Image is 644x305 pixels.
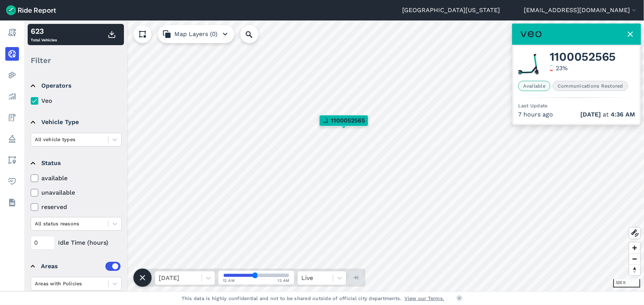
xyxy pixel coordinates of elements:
span: 1100052565 [331,116,365,125]
div: 623 [31,25,57,37]
a: Report [5,26,19,39]
label: unavailable [31,188,122,197]
div: Filter [28,49,124,72]
button: Zoom in [629,242,640,253]
a: [GEOGRAPHIC_DATA][US_STATE] [402,6,500,15]
label: reserved [31,203,122,212]
label: available [31,174,122,183]
div: Areas [41,262,121,271]
a: Policy [5,132,19,146]
a: Realtime [5,47,19,61]
img: Veo [520,29,542,39]
a: Heatmaps [5,68,19,82]
span: at [580,110,635,119]
img: Ride Report [6,5,56,15]
a: Fees [5,111,19,124]
summary: Status [31,152,121,174]
div: 7 hours ago [518,110,635,119]
input: Search Location or Vehicles [240,25,271,43]
label: Veo [31,96,122,105]
div: 23 % [556,64,568,73]
a: Datasets [5,196,19,209]
span: 4:36 AM [611,111,635,118]
summary: Areas [31,256,121,277]
span: 12 AM [223,278,235,283]
span: Last Update [518,103,548,108]
span: Available [518,81,550,91]
span: [DATE] [580,111,601,118]
img: Veo scooter [518,54,539,75]
a: Areas [5,153,19,167]
button: [EMAIL_ADDRESS][DOMAIN_NAME] [524,6,638,15]
a: View our Terms. [405,295,445,302]
div: Idle Time (hours) [31,236,122,250]
div: 500 ft [613,279,640,288]
span: 1100052565 [550,52,616,61]
button: Reset bearing to north [629,264,640,275]
canvas: Map [24,20,644,291]
a: Analyze [5,90,19,103]
summary: Operators [31,75,121,96]
a: Health [5,175,19,188]
summary: Vehicle Type [31,112,121,133]
button: Map Layers (0) [158,25,234,43]
button: Zoom out [629,253,640,264]
span: 12 AM [278,278,290,283]
div: Total Vehicles [31,25,57,44]
span: Communications Restored [553,81,628,91]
